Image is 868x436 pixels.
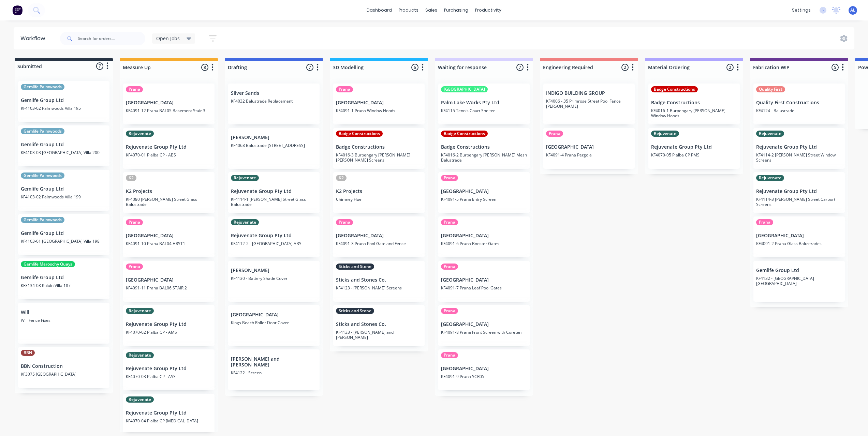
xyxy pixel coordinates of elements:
p: KF3134-08 Kuluin Villa 187 [21,283,107,288]
p: [GEOGRAPHIC_DATA] [231,312,317,318]
div: Prana[GEOGRAPHIC_DATA]KF4091-10 Prana BAL04 HRST1 [123,216,215,257]
div: Rejuvenate [651,131,679,137]
p: KF4016-3 Burpengary [PERSON_NAME] [PERSON_NAME] Screens [336,152,422,163]
div: Prana[GEOGRAPHIC_DATA]KF4091-3 Prana Pool Gate and Fence [333,216,425,257]
div: Badge Constructions [651,86,698,92]
p: Will Fence Fixes [21,318,107,323]
p: Badge Constructions [441,144,527,150]
span: Open Jobs [156,35,180,42]
p: KF4070-03 Pialba CP - ASS [126,374,212,379]
p: Gemlife Group Ltd [21,186,107,192]
div: Workflow [20,34,48,43]
p: KF4032 Balustrade Replacement [231,99,317,104]
p: Gemlife Group Ltd [21,97,107,103]
div: Badge Constructions [336,131,383,137]
div: Gemlife PalmwoodsGemlife Group LtdKF4103-01 [GEOGRAPHIC_DATA] Villa 198 [18,214,109,255]
p: Gemlife Group Ltd [21,275,107,281]
div: Badge ConstructionsBadge ConstructionsKF4016-1 Burpengary [PERSON_NAME] Window Hoods [648,84,740,124]
p: Rejuvenate Group Pty Ltd [126,366,212,372]
div: K2K2 ProjectsKF4080 [PERSON_NAME] Street Glass Balustrade [123,172,215,213]
div: Rejuvenate [126,131,154,137]
div: BBN [21,350,35,356]
p: KF3075 [GEOGRAPHIC_DATA] [21,372,107,377]
div: RejuvenateRejuvenate Group Pty LtdKF4070-04 Pialba CP [MEDICAL_DATA] [123,394,215,435]
div: Silver SandsKF4032 Balustrade Replacement [228,84,320,124]
p: KF4091-3 Prana Pool Gate and Fence [336,241,422,246]
div: RejuvenateRejuvenate Group Pty LtdKF4114-2 [PERSON_NAME] Street Window Screens [753,128,845,169]
div: Rejuvenate [231,219,259,225]
p: [PERSON_NAME] and [PERSON_NAME] [231,356,317,368]
div: RejuvenateRejuvenate Group Pty LtdKF4114-1 [PERSON_NAME] Street Glass Balustrade [228,172,320,213]
p: KF4103-02 Palmwoods Villa 199 [21,194,107,199]
img: Factory [12,5,23,15]
span: AL [850,7,855,13]
p: [GEOGRAPHIC_DATA] [126,100,212,106]
div: RejuvenateRejuvenate Group Pty LtdKF4070-05 Pialba CP PMS [648,128,740,169]
p: [GEOGRAPHIC_DATA] [441,233,527,239]
p: KF4068 Balustrade [STREET_ADDRESS] [231,143,317,148]
p: KF4091-12 Prana BAL05 Basement Stair 3 [126,108,212,113]
p: Gemlife Group Ltd [21,230,107,236]
div: INDIGO BUILDING GROUPKF4006 - 35 Primrose Street Pool Fence [PERSON_NAME] [543,84,635,124]
p: KF4122 - Screen [231,370,317,375]
div: Prana[GEOGRAPHIC_DATA]KF4091-2 Prana Glass Balustrades [753,216,845,257]
p: Gemlife Group Ltd [21,142,107,148]
div: Gemlife PalmwoodsGemlife Group LtdKF4103-02 Palmwoods Villa 195 [18,81,109,122]
div: Prana [126,219,143,225]
div: K2 [126,175,136,181]
input: Search for orders... [78,32,145,45]
p: Rejuvenate Group Pty Ltd [651,144,737,150]
p: INDIGO BUILDING GROUP [546,90,632,96]
p: [PERSON_NAME] [231,135,317,140]
p: [GEOGRAPHIC_DATA] [756,233,842,239]
p: Will [21,310,107,315]
div: Prana [441,175,458,181]
div: Prana[GEOGRAPHIC_DATA]KF4091-12 Prana BAL05 Basement Stair 3 [123,84,215,124]
p: Rejuvenate Group Pty Ltd [231,189,317,194]
p: KF4091-5 Prana Entry Screen [441,197,527,202]
div: [PERSON_NAME]KF4068 Balustrade [STREET_ADDRESS] [228,128,320,169]
p: KF4070-01 Pialba CP - ABS [126,152,212,157]
p: Palm Lake Works Pty Ltd [441,100,527,106]
div: Prana [336,219,353,225]
p: KF4133 - [PERSON_NAME] and [PERSON_NAME] [336,330,422,340]
p: [GEOGRAPHIC_DATA] [441,189,527,194]
div: [GEOGRAPHIC_DATA] [441,86,488,92]
p: KF4123 - [PERSON_NAME] Screens [336,285,422,290]
div: Prana[GEOGRAPHIC_DATA]KF4091-5 Prana Entry Screen [438,172,530,213]
div: RejuvenateRejuvenate Group Pty LtdKF4114-3 [PERSON_NAME] Street Carport Screens [753,172,845,213]
div: WillWill Fence Fixes [18,303,109,344]
p: KF4114-2 [PERSON_NAME] Street Window Screens [756,152,842,163]
p: KF4091-2 Prana Glass Balustrades [756,241,842,246]
div: Rejuvenate [126,308,154,314]
div: RejuvenateRejuvenate Group Pty LtdKF4112-2 - [GEOGRAPHIC_DATA] ABS [228,216,320,257]
p: Rejuvenate Group Pty Ltd [126,410,212,416]
div: Gemlife Maroochy QuaysGemlife Group LtdKF3134-08 Kuluin Villa 187 [18,258,109,299]
p: Chimney Flue [336,197,422,202]
div: Prana [441,352,458,358]
p: KF4103-01 [GEOGRAPHIC_DATA] Villa 198 [21,239,107,244]
div: settings [789,5,814,15]
div: Gemlife Palmwoods [21,128,64,134]
div: Badge ConstructionsBadge ConstructionsKF4016-3 Burpengary [PERSON_NAME] [PERSON_NAME] Screens [333,128,425,169]
div: Gemlife Palmwoods [21,84,64,90]
p: KF4114-1 [PERSON_NAME] Street Glass Balustrade [231,197,317,207]
p: [GEOGRAPHIC_DATA] [126,277,212,283]
div: Rejuvenate [756,131,784,137]
div: Quality First [756,86,785,92]
div: productivity [472,5,505,15]
p: KF4115 Tennis Court Shelter [441,108,527,113]
p: KF4091-11 Prana BAL06 STAIR 2 [126,285,212,290]
div: Prana [441,308,458,314]
div: [PERSON_NAME] and [PERSON_NAME]KF4122 - Screen [228,349,320,390]
div: Prana [441,219,458,225]
div: products [395,5,422,15]
p: [GEOGRAPHIC_DATA] [441,366,527,372]
div: Prana[GEOGRAPHIC_DATA]KF4091-11 Prana BAL06 STAIR 2 [123,261,215,302]
p: BBN Construction [21,363,107,369]
p: Rejuvenate Group Pty Ltd [756,144,842,150]
div: Prana [126,264,143,270]
div: Gemlife Group LtdKF4132 - [GEOGRAPHIC_DATA] [GEOGRAPHIC_DATA] [753,261,845,302]
p: KF4070-05 Pialba CP PMS [651,152,737,157]
div: K2 [336,175,347,181]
